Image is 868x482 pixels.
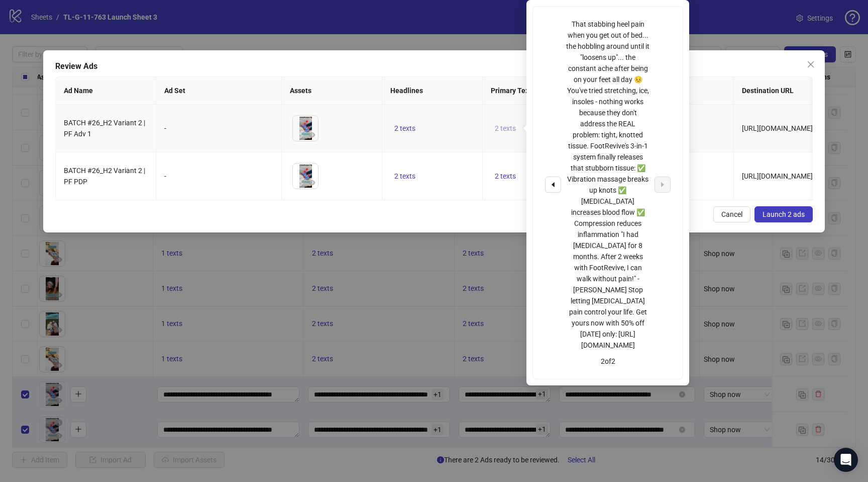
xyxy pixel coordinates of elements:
[495,172,516,180] span: 2 texts
[394,124,415,132] span: 2 texts
[721,210,742,218] span: Cancel
[64,119,145,138] span: BATCH #26_H2 Variant 2 | PF Adv 1
[742,124,813,132] span: [URL][DOMAIN_NAME]
[64,167,145,186] span: BATCH #26_H2 Variant 2 | PF PDP
[56,77,156,105] th: Ad Name
[807,60,815,68] span: close
[491,170,520,182] button: 2 texts
[156,77,282,105] th: Ad Set
[754,206,813,222] button: Launch 2 ads
[550,181,557,188] span: caret-left
[803,56,819,72] button: Close
[713,206,750,222] button: Cancel
[545,356,671,367] div: 2 of 2
[734,77,834,105] th: Destination URL
[282,77,382,105] th: Assets
[566,19,649,351] div: That stabbing heel pain when you get out of bed... the hobbling around until it "loosens up"... t...
[293,164,318,189] img: Asset 1
[306,129,318,141] button: Preview
[308,179,315,186] span: eye
[390,170,419,182] button: 2 texts
[55,60,812,72] div: Review Ads
[483,77,608,105] th: Primary Texts
[495,124,516,132] span: 2 texts
[763,210,805,218] span: Launch 2 ads
[742,172,813,180] span: [URL][DOMAIN_NAME]
[394,172,415,180] span: 2 texts
[382,77,483,105] th: Headlines
[308,131,315,138] span: eye
[293,116,318,141] img: Asset 1
[390,122,419,134] button: 2 texts
[491,122,520,134] button: 2 texts
[306,177,318,189] button: Preview
[834,448,858,472] div: Open Intercom Messenger
[164,171,273,182] div: -
[164,123,273,134] div: -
